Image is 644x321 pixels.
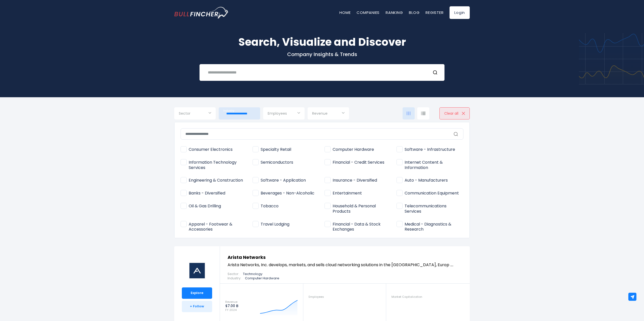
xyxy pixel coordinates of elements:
span: Banks - Diversified [181,191,225,196]
a: Home [339,10,351,15]
span: Consumer Electronics [181,147,233,152]
a: Companies [357,10,380,15]
span: Software - Application [253,178,306,183]
span: Travel Lodging [253,222,289,227]
span: Household & Personal Products [325,204,391,214]
span: Medical - Diagnostics & Research [397,222,463,232]
span: Financial - Credit Services [325,160,384,165]
span: Internet Content & Information [397,160,463,170]
span: Revenue [312,111,328,116]
span: Communication Equipment [397,191,459,196]
span: Financial - Data & Stock Exchanges [325,222,391,232]
span: Engineering & Construction [181,178,243,183]
a: Login [450,6,470,19]
span: Specialty Retail [253,147,291,152]
a: Ranking [386,10,403,15]
span: Auto - Manufacturers [397,178,448,183]
span: Entertainment [325,191,362,196]
span: Information Technology Services [181,160,247,170]
a: Go to homepage [174,7,229,18]
span: Apparel - Footwear & Accessories [181,222,247,232]
a: Blog [409,10,419,15]
span: Beverages - Non-Alcoholic [253,191,314,196]
img: Bullfincher logo [174,7,229,18]
span: Industry [223,109,234,112]
span: Insurance - Diversified [325,178,377,183]
span: Semiconductors [253,160,293,165]
span: Employees [268,111,287,116]
button: Search [433,69,439,76]
span: Software - Infrastructure [397,147,455,152]
span: Tobacco [253,204,279,209]
span: Telecommunications Services [397,204,463,214]
span: Oil & Gas Drilling [181,204,221,209]
span: Computer Hardware [325,147,374,152]
a: Register [426,10,443,15]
